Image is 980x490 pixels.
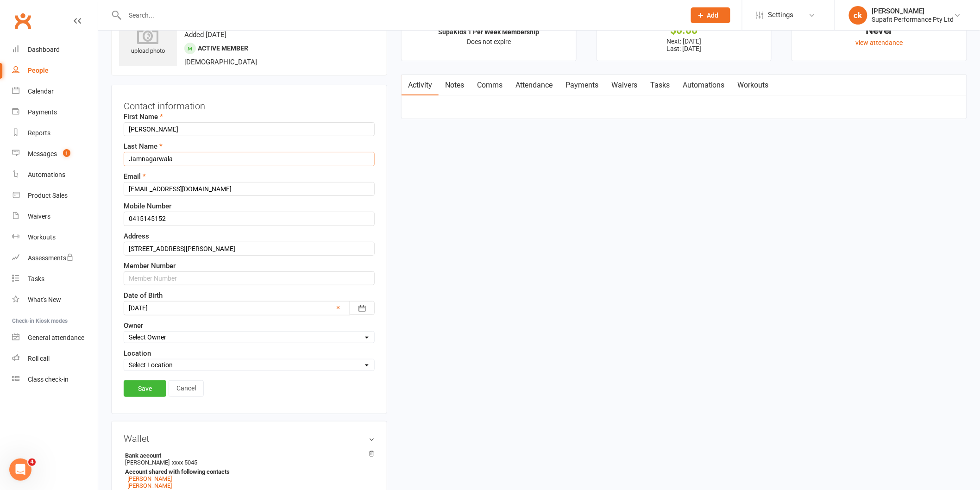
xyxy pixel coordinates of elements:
[12,60,98,81] a: People
[124,141,163,152] label: Last Name
[124,433,375,444] h3: Wallet
[12,81,98,102] a: Calendar
[12,289,98,310] a: What's New
[119,25,177,56] div: upload photo
[124,348,151,359] label: Location
[768,5,794,25] span: Settings
[12,348,98,369] a: Roll call
[28,233,56,241] div: Workouts
[471,75,509,96] a: Comms
[676,75,731,96] a: Automations
[184,31,226,39] time: Added [DATE]
[124,231,149,242] label: Address
[28,334,84,341] div: General attendance
[12,123,98,144] a: Reports
[124,182,375,196] input: Email
[605,75,644,96] a: Waivers
[28,376,69,383] div: Class check-in
[124,290,163,301] label: Date of Birth
[691,7,730,23] button: Add
[124,380,166,397] a: Save
[28,108,57,116] div: Payments
[28,275,44,283] div: Tasks
[872,15,954,24] div: Supafit Performance Pty Ltd
[12,164,98,185] a: Automations
[559,75,605,96] a: Payments
[28,459,36,466] span: 4
[644,75,676,96] a: Tasks
[124,320,143,331] label: Owner
[12,227,98,248] a: Workouts
[12,327,98,348] a: General attendance kiosk mode
[125,452,370,459] strong: Bank account
[28,171,65,178] div: Automations
[731,75,775,96] a: Workouts
[28,46,60,53] div: Dashboard
[439,75,471,96] a: Notes
[467,38,511,45] span: Does not expire
[28,254,74,262] div: Assessments
[605,38,763,52] p: Next: [DATE] Last: [DATE]
[28,129,50,137] div: Reports
[127,482,172,489] a: [PERSON_NAME]
[127,475,172,482] a: [PERSON_NAME]
[12,369,98,390] a: Class kiosk mode
[849,6,867,25] div: ck
[63,149,70,157] span: 1
[12,144,98,164] a: Messages 1
[124,111,163,122] label: First Name
[124,97,375,111] h3: Contact information
[12,102,98,123] a: Payments
[12,185,98,206] a: Product Sales
[438,28,539,36] strong: SupaKids 1 Per Week Membership
[605,25,763,35] div: $0.00
[124,152,375,166] input: Last Name
[707,12,719,19] span: Add
[12,269,98,289] a: Tasks
[336,302,340,313] a: ×
[124,122,375,136] input: First Name
[122,9,679,22] input: Search...
[124,201,171,212] label: Mobile Number
[125,468,370,475] strong: Account shared with following contacts
[28,88,54,95] div: Calendar
[124,260,176,271] label: Member Number
[28,192,68,199] div: Product Sales
[184,58,257,66] span: [DEMOGRAPHIC_DATA]
[28,150,57,157] div: Messages
[9,459,31,481] iframe: Intercom live chat
[28,296,61,303] div: What's New
[124,271,375,285] input: Member Number
[172,459,197,466] span: xxxx 5045
[11,9,34,32] a: Clubworx
[28,355,50,362] div: Roll call
[509,75,559,96] a: Attendance
[800,25,958,35] div: Never
[12,39,98,60] a: Dashboard
[124,212,375,226] input: Mobile Number
[124,171,146,182] label: Email
[28,67,49,74] div: People
[169,380,204,397] a: Cancel
[12,206,98,227] a: Waivers
[124,242,375,256] input: Address
[856,39,903,46] a: view attendance
[402,75,439,96] a: Activity
[12,248,98,269] a: Assessments
[872,7,954,15] div: [PERSON_NAME]
[198,44,248,52] span: Active member
[28,213,50,220] div: Waivers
